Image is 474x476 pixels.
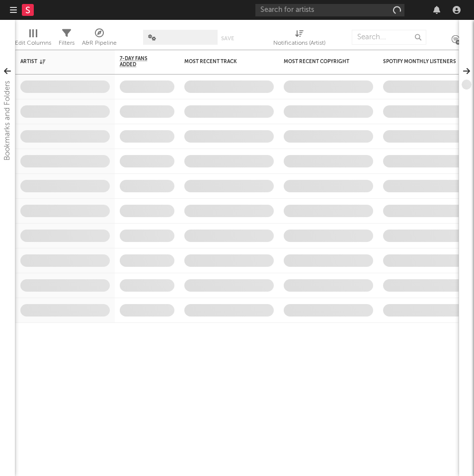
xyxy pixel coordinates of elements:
div: Artist [20,59,95,65]
div: Filters [59,25,75,54]
div: Notifications (Artist) [273,37,325,49]
button: Save [221,36,234,41]
div: A&R Pipeline [82,25,117,54]
input: Search for artists [255,4,404,16]
div: Filters [59,37,75,49]
div: Most Recent Track [184,59,259,65]
div: Most Recent Copyright [284,59,358,65]
input: Search... [352,30,426,45]
div: Edit Columns [15,25,51,54]
div: Notifications (Artist) [273,25,325,54]
span: 7-Day Fans Added [120,56,159,68]
div: Spotify Monthly Listeners [383,59,458,65]
div: Edit Columns [15,37,51,49]
div: Bookmarks and Folders [1,80,13,160]
div: A&R Pipeline [82,37,117,49]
